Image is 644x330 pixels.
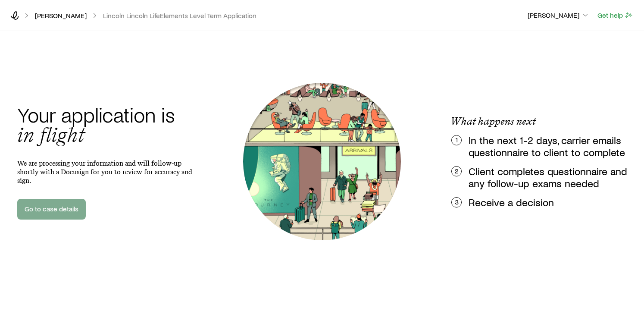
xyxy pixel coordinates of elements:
[469,165,637,189] p: Client completes questionnaire and any follow-up exams needed
[17,125,175,145] h2: in flight
[456,135,458,144] p: 1
[469,196,637,208] p: Receive a decision
[455,198,459,206] p: 3
[455,167,459,175] p: 2
[103,12,257,20] button: Lincoln Lincoln LifeElements Level Term Application
[17,104,175,125] h2: Your application is
[17,159,194,185] p: We are processing your information and will follow-up shortly with a Docusign for you to review f...
[34,12,87,20] a: [PERSON_NAME]
[17,199,86,220] a: Go to case details
[450,115,536,127] p: What happens next
[597,10,634,20] button: Get help
[528,11,590,19] p: [PERSON_NAME]
[469,134,637,158] p: In the next 1-2 days, carrier emails questionnaire to client to complete
[527,10,590,21] button: [PERSON_NAME]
